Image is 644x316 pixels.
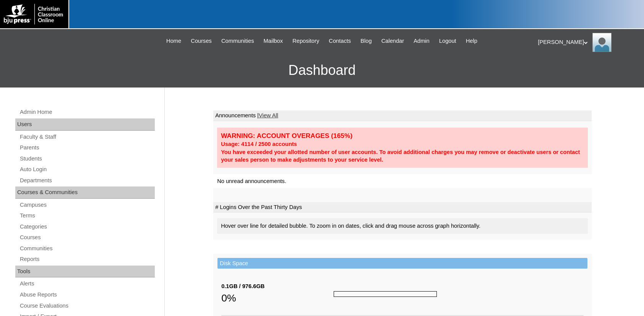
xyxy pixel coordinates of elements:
div: 0% [221,290,334,306]
a: Repository [289,37,323,45]
span: Communities [221,37,254,45]
a: Parents [19,143,155,152]
div: Tools [15,266,155,278]
a: Abuse Reports [19,290,155,300]
a: Auto Login [19,165,155,174]
a: Courses [19,233,155,242]
a: Categories [19,222,155,232]
a: Communities [19,244,155,253]
a: Blog [357,37,375,45]
div: [PERSON_NAME] [538,33,637,52]
div: 0.1GB / 976.6GB [221,282,334,290]
span: Courses [191,37,212,45]
a: Courses [187,37,216,45]
span: Calendar [381,37,404,45]
a: Logout [435,37,460,45]
td: Disk Space [217,258,587,269]
div: Users [15,118,155,131]
span: Help [466,37,477,45]
a: Reports [19,254,155,264]
h3: Dashboard [4,53,640,88]
img: Esther Loredo [592,33,612,52]
a: Contacts [325,37,355,45]
span: Home [166,37,181,45]
a: Alerts [19,279,155,288]
span: Logout [439,37,456,45]
span: Mailbox [264,37,283,45]
span: Repository [292,37,319,45]
img: logo-white.png [4,4,65,24]
a: Course Evaluations [19,301,155,311]
div: Hover over line for detailed bubble. To zoom in on dates, click and drag mouse across graph horiz... [217,218,588,234]
a: Communities [217,37,258,45]
div: WARNING: ACCOUNT OVERAGES (165%) [221,131,584,140]
td: Announcements | [213,110,592,121]
a: Admin Home [19,107,155,117]
span: Blog [360,37,371,45]
a: Admin [410,37,433,45]
a: Help [462,37,481,45]
a: Students [19,154,155,164]
a: Home [162,37,185,45]
span: Admin [414,37,430,45]
a: View All [259,112,278,118]
a: Campuses [19,200,155,210]
a: Departments [19,176,155,185]
td: No unread announcements. [213,174,592,188]
a: Mailbox [260,37,287,45]
div: You have exceeded your allotted number of user accounts. To avoid additional charges you may remo... [221,148,584,164]
div: Courses & Communities [15,186,155,199]
span: Contacts [329,37,351,45]
a: Calendar [378,37,408,45]
strong: Usage: 4114 / 2500 accounts [221,141,297,147]
a: Terms [19,211,155,220]
td: # Logins Over the Past Thirty Days [213,202,592,213]
a: Faculty & Staff [19,132,155,142]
